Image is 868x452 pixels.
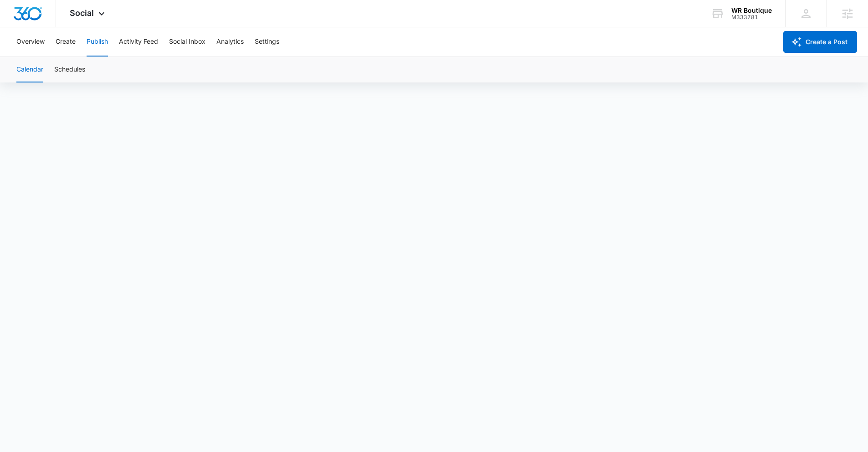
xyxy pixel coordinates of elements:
span: Social [70,8,94,18]
button: Analytics [216,27,244,56]
button: Overview [16,27,45,56]
button: Social Inbox [169,27,205,56]
button: Activity Feed [119,27,158,56]
button: Publish [87,27,108,56]
div: account id [731,14,772,21]
div: account name [731,7,772,14]
button: Create [56,27,76,56]
button: Schedules [54,57,85,82]
button: Settings [255,27,279,56]
button: Calendar [16,57,43,82]
button: Create a Post [783,31,857,53]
